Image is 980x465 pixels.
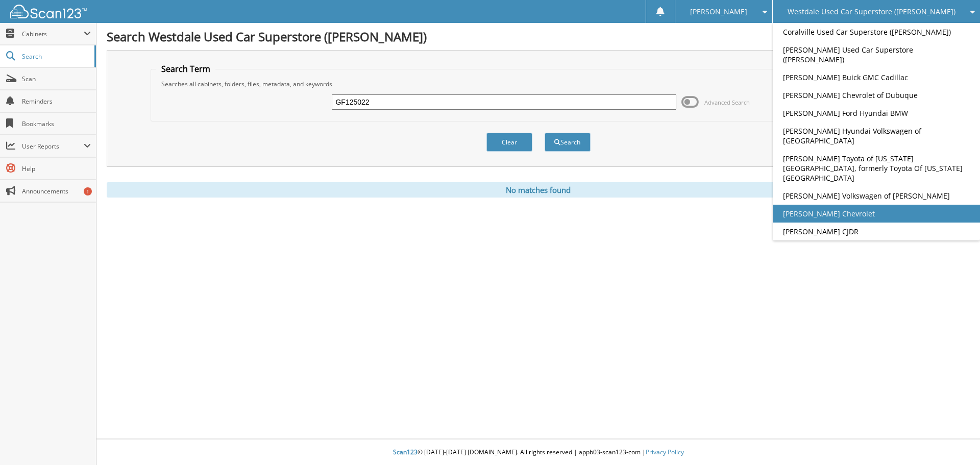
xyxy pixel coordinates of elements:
[22,142,84,151] span: User Reports
[156,63,215,75] legend: Search Term
[773,23,980,41] a: Coralville Used Car Superstore ([PERSON_NAME])
[10,5,87,18] img: scan123-logo-white.svg
[22,75,91,83] span: Scan
[773,41,980,68] a: [PERSON_NAME] Used Car Superstore ([PERSON_NAME])
[773,223,980,240] a: [PERSON_NAME] CJDR
[22,119,91,128] span: Bookmarks
[773,86,980,104] a: [PERSON_NAME] Chevrolet of Dubuque
[156,80,921,88] div: Searches all cabinets, folders, files, metadata, and keywords
[773,104,980,122] a: [PERSON_NAME] Ford Hyundai BMW
[22,30,84,38] span: Cabinets
[96,440,980,465] div: © [DATE]-[DATE] [DOMAIN_NAME]. All rights reserved | appb03-scan123-com |
[22,187,91,195] span: Announcements
[545,133,591,152] button: Search
[393,448,418,456] span: Scan123
[84,187,92,195] div: 1
[22,164,91,173] span: Help
[22,52,89,61] span: Search
[773,150,980,187] a: [PERSON_NAME] Toyota of [US_STATE][GEOGRAPHIC_DATA], formerly Toyota Of [US_STATE][GEOGRAPHIC_DATA]
[704,99,750,106] span: Advanced Search
[773,68,980,86] a: [PERSON_NAME] Buick GMC Cadillac
[773,187,980,205] a: [PERSON_NAME] Volkswagen of [PERSON_NAME]
[773,205,980,223] a: [PERSON_NAME] Chevrolet
[107,182,970,198] div: No matches found
[486,133,532,152] button: Clear
[646,448,684,456] a: Privacy Policy
[690,9,747,15] span: [PERSON_NAME]
[22,97,91,106] span: Reminders
[788,9,955,15] span: Westdale Used Car Superstore ([PERSON_NAME])
[773,122,980,150] a: [PERSON_NAME] Hyundai Volkswagen of [GEOGRAPHIC_DATA]
[107,28,970,45] h1: Search Westdale Used Car Superstore ([PERSON_NAME])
